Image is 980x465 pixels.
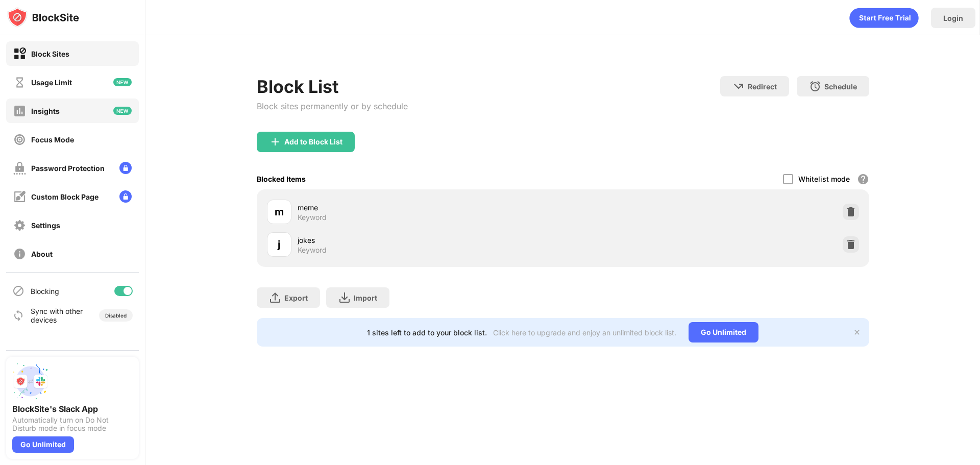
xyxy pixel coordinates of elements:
[31,192,99,201] div: Custom Block Page
[13,133,26,146] img: focus-off.svg
[298,213,327,222] div: Keyword
[849,8,919,28] div: animation
[12,404,133,414] div: BlockSite's Slack App
[31,50,69,58] div: Block Sites
[354,293,377,302] div: Import
[298,246,327,255] div: Keyword
[257,76,408,97] div: Block List
[13,162,26,175] img: password-protection-off.svg
[298,202,563,213] div: meme
[257,175,306,183] div: Blocked Items
[689,322,758,342] div: Go Unlimited
[284,138,342,146] div: Add to Block List
[119,190,132,203] img: lock-menu.svg
[257,101,408,111] div: Block sites permanently or by schedule
[824,82,857,91] div: Schedule
[748,82,777,91] div: Redirect
[119,162,132,174] img: lock-menu.svg
[113,78,132,86] img: new-icon.svg
[493,328,676,337] div: Click here to upgrade and enjoy an unlimited block list.
[113,107,132,115] img: new-icon.svg
[13,190,26,203] img: customize-block-page-off.svg
[13,105,26,117] img: insights-off.svg
[278,237,280,252] div: j
[31,221,60,230] div: Settings
[31,164,105,173] div: Password Protection
[275,204,284,219] div: m
[12,285,24,297] img: blocking-icon.svg
[31,250,53,258] div: About
[13,47,26,60] img: block-on.svg
[367,328,487,337] div: 1 sites left to add to your block list.
[12,436,74,453] div: Go Unlimited
[31,78,72,87] div: Usage Limit
[853,328,861,336] img: x-button.svg
[31,107,60,115] div: Insights
[13,248,26,260] img: about-off.svg
[31,135,74,144] div: Focus Mode
[298,235,563,246] div: jokes
[31,287,59,296] div: Blocking
[284,293,308,302] div: Export
[12,416,133,432] div: Automatically turn on Do Not Disturb mode in focus mode
[13,219,26,232] img: settings-off.svg
[13,76,26,89] img: time-usage-off.svg
[798,175,850,183] div: Whitelist mode
[31,307,83,324] div: Sync with other devices
[12,309,24,322] img: sync-icon.svg
[105,312,127,319] div: Disabled
[943,14,963,22] div: Login
[12,363,49,400] img: push-slack.svg
[7,7,79,28] img: logo-blocksite.svg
